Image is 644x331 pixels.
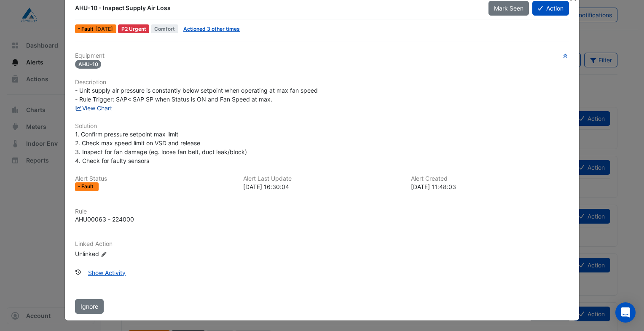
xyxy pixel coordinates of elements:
[488,1,529,16] button: Mark Seen
[243,182,401,191] div: [DATE] 16:30:04
[75,79,569,86] h6: Description
[615,302,636,323] div: Open Intercom Messenger
[75,52,569,59] h6: Equipment
[494,5,523,12] span: Mark Seen
[75,104,113,112] a: View Chart
[75,123,569,130] h6: Solution
[101,251,107,257] fa-icon: Edit Linked Action
[75,60,102,69] span: AHU-10
[75,87,318,103] span: - Unit supply air pressure is constantly below setpoint when operating at max fan speed - Rule Tr...
[95,26,113,32] span: Wed 01-Oct-2025 16:30 AEST
[75,215,134,224] div: AHU00063 - 224000
[411,175,569,182] h6: Alert Created
[81,184,95,189] span: Fault
[411,182,569,191] div: [DATE] 11:48:03
[83,265,131,280] button: Show Activity
[75,131,247,164] span: 1. Confirm pressure setpoint max limit 2. Check max speed limit on VSD and release 3. Inspect for...
[75,299,104,314] button: Ignore
[81,27,95,32] span: Fault
[151,24,178,33] span: Comfort
[75,240,569,248] h6: Linked Action
[75,208,569,215] h6: Rule
[243,175,401,182] h6: Alert Last Update
[75,175,233,182] h6: Alert Status
[532,1,569,16] button: Action
[80,303,98,310] span: Ignore
[75,4,478,12] div: AHU-10 - Inspect Supply Air Loss
[75,249,176,258] div: Unlinked
[118,24,150,33] div: P2 Urgent
[183,26,240,32] a: Actioned 3 other times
